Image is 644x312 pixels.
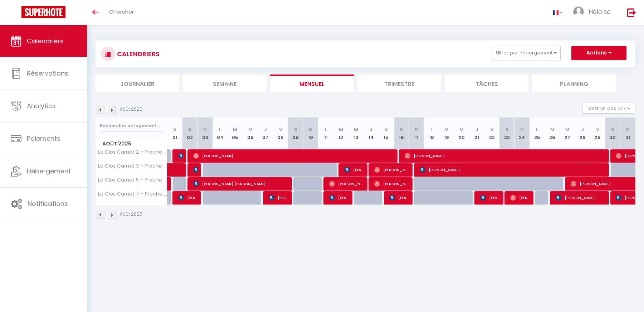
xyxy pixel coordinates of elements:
[620,117,635,149] th: 31
[193,163,198,177] span: [PERSON_NAME]
[556,191,606,205] span: [PERSON_NAME]
[357,75,441,92] li: Trimestre
[374,177,409,191] span: [PERSON_NAME]
[325,126,327,133] abbr: L
[374,163,409,177] span: [PERSON_NAME]
[303,117,318,149] th: 10
[183,75,267,92] li: Semaine
[27,37,64,45] span: Calendriers
[258,117,273,149] th: 07
[389,191,409,205] span: [PERSON_NAME]
[28,199,68,208] span: Notifications
[309,126,312,133] abbr: D
[167,117,182,149] th: 01
[439,117,454,149] th: 19
[379,117,394,149] th: 15
[536,126,538,133] abbr: L
[97,177,169,183] span: Le Clos Carnot 5 - Proche Commodités
[405,149,605,163] span: [PERSON_NAME]
[611,126,614,133] abbr: S
[279,126,282,133] abbr: V
[469,117,484,149] th: 21
[294,126,297,133] abbr: S
[490,126,493,133] abbr: V
[329,191,349,205] span: [PERSON_NAME]
[96,139,167,149] span: Août 2025
[270,75,354,92] li: Mensuel
[348,117,364,149] th: 13
[596,126,599,133] abbr: V
[173,126,176,133] abbr: V
[27,134,60,143] span: Paiements
[532,75,616,92] li: Planning
[394,117,409,149] th: 16
[409,117,424,149] th: 17
[100,119,163,132] input: Rechercher un logement...
[459,126,464,133] abbr: M
[97,163,169,169] span: Le Clos Carnot 3 - Proche Commodités
[188,126,191,133] abbr: S
[288,117,303,149] th: 09
[550,126,555,133] abbr: M
[573,6,584,17] img: ...
[627,8,636,17] img: logout
[385,126,388,133] abbr: V
[318,117,333,149] th: 11
[589,7,611,16] span: Héloise
[430,126,433,133] abbr: L
[370,126,372,133] abbr: J
[605,117,620,149] th: 30
[445,75,528,92] li: Tâches
[120,211,142,218] p: Août 2025
[213,117,228,149] th: 04
[582,103,635,114] button: Gestion des prix
[178,149,183,163] span: [PERSON_NAME]
[97,149,169,155] span: Le Clos Carnot 2 - Proche Commodités
[233,126,237,133] abbr: M
[571,46,626,60] button: Actions
[27,101,56,110] span: Analytics
[575,117,590,149] th: 28
[27,69,68,78] span: Réservations
[333,117,348,149] th: 12
[197,117,213,149] th: 03
[219,126,221,133] abbr: L
[590,117,605,149] th: 29
[96,75,179,92] li: Journalier
[264,126,267,133] abbr: J
[510,191,530,205] span: [PERSON_NAME]
[27,167,71,176] span: Hébergement
[97,191,169,197] span: Le Clos Carnot 7 - Proche Commodités
[424,117,439,149] th: 18
[115,46,160,62] h3: CALENDRIERS
[484,117,499,149] th: 22
[444,126,449,133] abbr: M
[499,117,514,149] th: 23
[626,126,630,133] abbr: D
[109,8,134,15] span: Chercher
[492,46,561,60] button: Filtrer par hébergement
[545,117,560,149] th: 26
[203,126,207,133] abbr: D
[120,106,142,113] p: Août 2025
[182,117,197,149] th: 02
[400,126,403,133] abbr: S
[475,126,478,133] abbr: J
[354,126,358,133] abbr: M
[480,191,500,205] span: [PERSON_NAME]
[243,117,258,149] th: 06
[514,117,530,149] th: 24
[581,126,584,133] abbr: J
[565,126,570,133] abbr: M
[520,126,524,133] abbr: D
[344,163,364,177] span: [PERSON_NAME]
[228,117,243,149] th: 05
[454,117,469,149] th: 20
[273,117,288,149] th: 08
[415,126,418,133] abbr: D
[248,126,253,133] abbr: M
[420,163,605,177] span: [PERSON_NAME]
[339,126,343,133] abbr: M
[506,126,509,133] abbr: S
[21,6,65,18] img: Super Booking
